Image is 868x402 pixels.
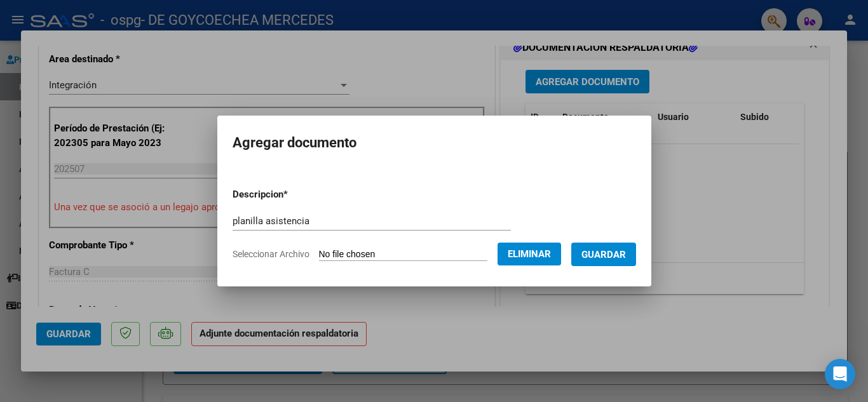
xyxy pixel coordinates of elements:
[508,248,551,260] span: Eliminar
[581,249,626,260] span: Guardar
[233,187,354,202] p: Descripcion
[233,249,309,259] span: Seleccionar Archivo
[571,243,636,266] button: Guardar
[498,243,561,265] button: Eliminar
[825,359,855,389] div: Open Intercom Messenger
[233,131,636,155] h2: Agregar documento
